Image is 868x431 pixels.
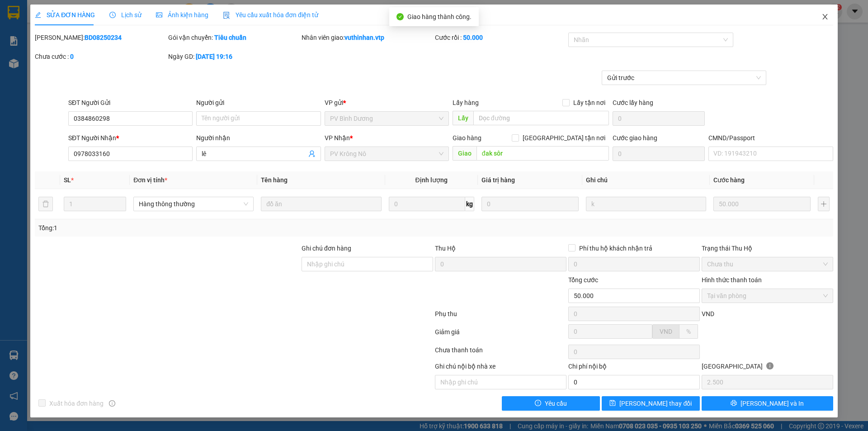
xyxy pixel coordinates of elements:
span: PV Krông Nô [31,63,57,68]
button: Close [812,5,838,30]
div: Tổng: 1 [38,223,335,233]
label: Ghi chú đơn hàng [302,245,351,252]
span: 09:28:47 [DATE] [86,41,127,47]
span: Ảnh kiện hàng [156,11,208,19]
b: 50.000 [463,34,483,41]
input: 0 [713,197,811,211]
div: [GEOGRAPHIC_DATA] [702,361,833,375]
div: Cước rồi : [435,33,566,43]
span: Nơi gửi: [9,63,19,76]
img: icon [223,12,230,19]
span: Nơi nhận: [69,63,84,76]
span: Chưa thu [707,257,828,271]
div: Chi phí nội bộ [568,361,700,375]
span: info-circle [766,362,774,369]
div: Nhân viên giao: [302,33,433,43]
span: Giao [453,146,476,161]
span: picture [156,12,162,18]
label: Hình thức thanh toán [702,276,762,284]
span: Định lượng [415,176,448,184]
b: Tiêu chuẩn [214,34,246,41]
input: Dọc đường [476,146,609,161]
th: Ghi chú [582,171,710,189]
div: Gói vận chuyển: [168,33,300,43]
div: Ngày GD: [168,52,300,62]
span: Lấy hàng [453,99,479,106]
button: printer[PERSON_NAME] và In [702,396,833,411]
input: Nhập ghi chú [435,375,566,389]
strong: BIÊN NHẬN GỬI HÀNG HOÁ [31,54,105,61]
span: SỬA ĐƠN HÀNG [35,11,95,19]
span: PV Bình Dương [330,112,443,125]
div: SĐT Người Gửi [68,98,193,108]
span: [PERSON_NAME] và In [741,398,804,408]
span: close [821,13,829,20]
span: Đơn vị tính [133,176,167,184]
span: user-add [308,150,316,157]
div: CMND/Passport [708,133,833,143]
span: printer [731,400,737,407]
span: KN08250470 [91,34,127,41]
b: [DATE] 19:16 [196,53,232,60]
div: Trạng thái Thu Hộ [702,243,833,253]
span: Tên hàng [261,176,288,184]
span: [GEOGRAPHIC_DATA] tận nơi [519,133,609,143]
div: Phụ thu [434,309,567,325]
label: Cước giao hàng [613,134,657,142]
span: Yêu cầu xuất hóa đơn điện tử [223,11,318,19]
strong: CÔNG TY TNHH [GEOGRAPHIC_DATA] 214 QL13 - P.26 - Q.BÌNH THẠNH - TP HCM 1900888606 [24,14,73,48]
span: check-circle [396,13,404,20]
span: save [609,400,616,407]
input: VD: Bàn, Ghế [261,197,381,211]
span: % [686,328,691,335]
b: BD08250234 [85,34,122,41]
span: Giao hàng [453,134,481,142]
label: Cước lấy hàng [613,99,653,106]
span: Lấy tận nơi [570,98,609,108]
span: Tại văn phòng [707,289,828,303]
b: vuthinhan.vtp [344,34,384,41]
span: Phí thu hộ khách nhận trả [576,243,656,253]
span: VP Nhận [325,134,350,142]
div: SĐT Người Nhận [68,133,193,143]
div: Người nhận [196,133,321,143]
div: Giảm giá [434,327,567,343]
span: kg [465,197,474,211]
span: Xuất hóa đơn hàng [46,398,107,408]
span: Lịch sử [109,11,142,19]
div: Chưa thanh toán [434,345,567,361]
span: Lấy [453,111,473,125]
span: VND [702,310,714,317]
div: VP gửi [325,98,449,108]
input: Cước giao hàng [613,147,705,161]
span: exclamation-circle [535,400,541,407]
b: 0 [70,53,74,60]
span: info-circle [109,400,115,407]
span: edit [35,12,41,18]
span: Hàng thông thường [139,197,248,211]
div: Chưa cước : [35,52,166,62]
input: Ghi Chú [586,197,706,211]
span: Cước hàng [713,176,745,184]
span: Gửi trước [607,71,761,85]
img: logo [9,20,21,43]
span: PV Krông Nô [330,147,443,161]
div: [PERSON_NAME]: [35,33,166,43]
div: Người gửi [196,98,321,108]
span: SL [64,176,71,184]
input: Cước lấy hàng [613,111,705,126]
button: save[PERSON_NAME] thay đổi [602,396,700,411]
span: Giá trị hàng [481,176,515,184]
span: Tổng cước [568,276,598,284]
button: delete [38,197,53,211]
span: Giao hàng thành công. [407,13,472,20]
input: 0 [481,197,579,211]
span: clock-circle [109,12,116,18]
div: Ghi chú nội bộ nhà xe [435,361,566,375]
span: VND [660,328,672,335]
span: PV Bình Dương [91,66,122,71]
span: Yêu cầu [545,398,567,408]
span: Thu Hộ [435,245,456,252]
button: plus [818,197,830,211]
span: [PERSON_NAME] thay đổi [619,398,692,408]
